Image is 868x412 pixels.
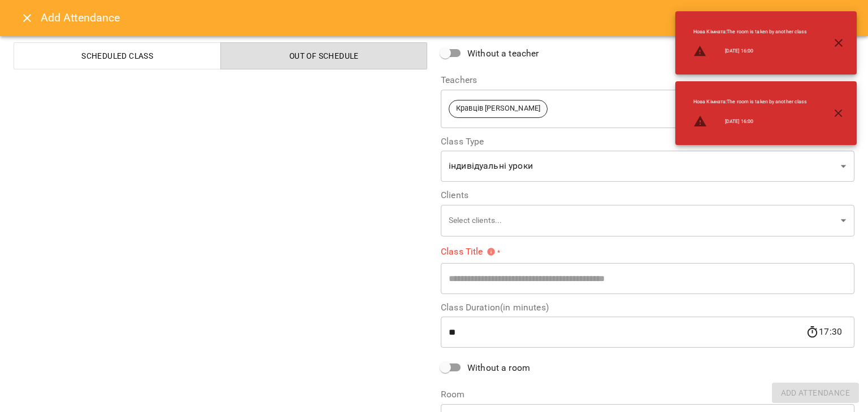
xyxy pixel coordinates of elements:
[449,215,836,226] p: Select clients...
[441,303,854,312] label: Class Duration(in minutes)
[14,42,221,69] button: Scheduled class
[441,247,496,256] span: Class Title
[21,49,214,63] span: Scheduled class
[441,151,854,182] div: індивідуальні уроки
[41,9,854,27] h6: Add Attendance
[220,42,428,69] button: Out of Schedule
[467,47,539,60] span: Without a teacher
[487,247,496,256] svg: Please specify class title or select clients
[684,24,816,40] li: Нова Кімната : The room is taken by another class
[467,361,530,375] span: Without a room
[684,40,816,63] li: [DATE] 16:00
[441,89,854,128] div: Кравців [PERSON_NAME]
[449,103,547,114] span: Кравців [PERSON_NAME]
[228,49,421,63] span: Out of Schedule
[441,204,854,236] div: Select clients...
[684,110,816,133] li: [DATE] 16:00
[441,137,854,146] label: Class Type
[14,5,41,32] button: Close
[441,191,854,200] label: Clients
[684,94,816,110] li: Нова Кімната : The room is taken by another class
[441,76,854,85] label: Teachers
[441,390,854,399] label: Room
